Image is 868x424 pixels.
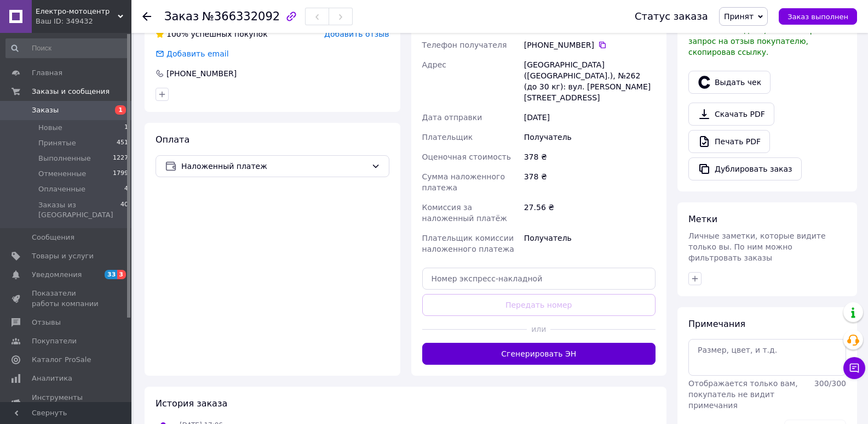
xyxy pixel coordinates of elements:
span: Комиссия за наложенный платёж [422,203,507,223]
span: Заказ выполнен [787,13,848,21]
span: У вас есть 30 дней, чтобы отправить запрос на отзыв покупателю, скопировав ссылку. [688,26,838,56]
span: Отмененные [38,169,86,179]
span: Плательщик [422,133,473,142]
span: Товары и услуги [32,251,94,261]
span: Оценочная стоимость [422,152,511,161]
span: Личные заметки, которые видите только вы. По ним можно фильтровать заказы [688,231,826,262]
span: Инструменты вебмастера и SEO [32,393,101,412]
span: 451 [117,138,128,148]
span: История заказа [156,398,227,409]
span: Заказы [32,105,59,115]
span: или [527,324,550,335]
div: Получатель [522,228,658,259]
span: Метки [688,214,717,224]
span: Аналитика [32,374,72,383]
div: [GEOGRAPHIC_DATA] ([GEOGRAPHIC_DATA].), №262 (до 30 кг): вул. [PERSON_NAME][STREET_ADDRESS] [522,55,658,108]
div: Добавить email [154,48,230,59]
span: Дата отправки [422,113,482,122]
span: Заказ [164,10,199,23]
span: Оплата [156,134,189,145]
span: 1799 [113,169,128,179]
span: Заказы из [GEOGRAPHIC_DATA] [38,200,120,220]
span: Принят [724,12,754,21]
div: Вернуться назад [142,11,151,22]
button: Дублировать заказ [688,157,802,180]
div: [DATE] [522,108,658,127]
button: Выдать чек [688,71,771,94]
span: Покупатели [32,336,77,346]
input: Поиск [5,38,129,58]
span: 33 [105,270,117,279]
div: успешных покупок [156,29,268,39]
span: №366332092 [202,10,280,23]
span: Телефон получателя [422,41,507,49]
span: 100% [166,30,188,38]
a: Скачать PDF [688,103,774,126]
span: 40 [120,200,128,220]
div: Получатель [522,127,658,147]
span: Електро-мотоцентр [36,7,118,16]
span: Выполненные [38,154,91,163]
span: Сумма наложенного платежа [422,172,505,192]
span: 1 [115,105,126,115]
div: [PHONE_NUMBER] [524,39,656,50]
span: Уведомления [32,270,82,280]
span: Главная [32,68,62,78]
span: Каталог ProSale [32,355,91,365]
span: Плательщик комиссии наложенного платежа [422,234,514,253]
span: Оплаченные [38,184,85,194]
span: Примечания [688,319,745,329]
span: Заказы и сообщения [32,87,110,97]
span: Отзывы [32,318,61,327]
div: Ваш ID: 349432 [36,16,131,26]
span: Новые [38,123,62,133]
span: Показатели работы компании [32,289,101,308]
span: Отображается только вам, покупатель не видит примечания [688,379,798,410]
button: Сгенерировать ЭН [422,343,656,365]
div: 378 ₴ [522,167,658,197]
span: Добавить отзыв [324,30,389,38]
span: Наложенный платеж [181,160,367,172]
div: 27.56 ₴ [522,197,658,228]
a: Печать PDF [688,130,770,153]
div: Добавить email [165,48,230,59]
div: 378 ₴ [522,147,658,167]
input: Номер экспресс-накладной [422,268,656,290]
span: 300 / 300 [814,379,846,388]
span: 3 [117,270,126,279]
button: Заказ выполнен [779,8,857,25]
span: 1227 [113,154,128,163]
span: 1 [124,123,128,133]
span: 4 [124,184,128,194]
span: Сообщения [32,233,74,242]
button: Чат с покупателем [843,357,865,379]
div: Статус заказа [635,11,708,22]
span: Адрес [422,60,446,69]
div: [PHONE_NUMBER] [165,68,238,79]
span: Принятые [38,138,76,148]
